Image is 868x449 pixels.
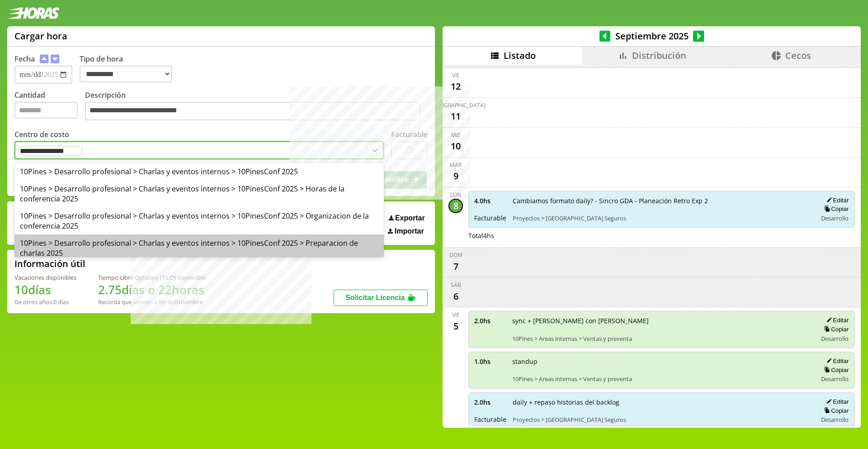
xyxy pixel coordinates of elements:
[821,366,849,374] button: Copiar
[14,234,384,262] div: 10Pines > Desarrollo profesional > Charlas y eventos internos > 10PinesConf 2025 > Preparacion de...
[80,54,179,84] label: Tipo de hora
[513,398,811,406] span: daily + repaso historias del backlog
[785,49,811,62] span: Cecos
[14,90,85,123] label: Cantidad
[98,298,205,306] div: Recordá que vencen a fin de
[452,72,460,79] div: vie
[821,205,849,213] button: Copiar
[448,199,463,213] div: 8
[821,214,849,222] span: Desarrollo
[504,49,536,62] span: Listado
[513,416,811,424] span: Proyectos > [GEOGRAPHIC_DATA] Seguros
[426,101,486,109] div: [DEMOGRAPHIC_DATA]
[7,7,60,19] img: logotipo
[395,227,424,235] span: Importar
[85,102,420,121] textarea: Descripción
[345,294,405,301] span: Solicitar Licencia
[14,54,35,64] label: Fecha
[450,161,462,169] div: mar
[474,316,506,325] span: 2.0 hs
[391,129,428,139] label: Facturable
[512,316,811,325] span: sync + [PERSON_NAME] con [PERSON_NAME]
[474,357,506,366] span: 1.0 hs
[448,319,463,333] div: 5
[14,258,85,270] h2: Información útil
[824,316,849,324] button: Editar
[474,398,506,406] span: 2.0 hs
[443,65,861,426] div: scrollable content
[824,357,849,365] button: Editar
[513,196,811,205] span: Cambiamos formato daily? - Sincro GDA - Planeación Retro Exp 2
[14,273,76,282] div: Vacaciones disponibles
[824,398,849,406] button: Editar
[449,251,462,259] div: dom
[512,334,811,343] span: 10Pines > Areas internas > Ventas y preventa
[512,375,811,383] span: 10Pines > Areas internas > Ventas y preventa
[448,289,463,303] div: 6
[474,415,506,424] span: Facturable
[98,273,205,282] div: Tiempo Libre Optativo (TiLO) disponible
[448,79,463,94] div: 12
[610,30,693,42] span: Septiembre 2025
[824,196,849,204] button: Editar
[512,357,811,366] span: standup
[451,131,461,139] div: mié
[448,169,463,183] div: 9
[451,281,461,289] div: sáb
[14,180,384,207] div: 10Pines > Desarrollo profesional > Charlas y eventos internos > 10PinesConf 2025 > Horas de la co...
[85,90,428,123] label: Descripción
[386,214,428,223] button: Exportar
[450,191,461,199] div: lun
[395,214,425,222] span: Exportar
[14,207,384,234] div: 10Pines > Desarrollo profesional > Charlas y eventos internos > 10PinesConf 2025 > Organizacion d...
[468,231,854,240] div: Total 4 hs
[174,298,203,306] b: Diciembre
[821,416,849,424] span: Desarrollo
[448,109,463,124] div: 11
[632,49,686,62] span: Distribución
[14,163,384,180] div: 10Pines > Desarrollo profesional > Charlas y eventos internos > 10PinesConf 2025
[14,282,76,298] h1: 10 días
[448,259,463,273] div: 7
[474,196,506,205] span: 4.0 hs
[513,214,811,222] span: Proyectos > [GEOGRAPHIC_DATA] Seguros
[452,311,460,319] div: vie
[821,407,849,415] button: Copiar
[334,290,428,306] button: Solicitar Licencia
[14,30,67,42] h1: Cargar hora
[80,66,172,82] select: Tipo de hora
[474,214,506,222] span: Facturable
[14,298,76,306] div: De otros años: 0 días
[14,102,78,119] input: Cantidad
[821,334,849,343] span: Desarrollo
[98,282,205,298] h1: 2.75 días o 22 horas
[14,129,69,139] label: Centro de costo
[821,375,849,383] span: Desarrollo
[448,139,463,153] div: 10
[821,325,849,333] button: Copiar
